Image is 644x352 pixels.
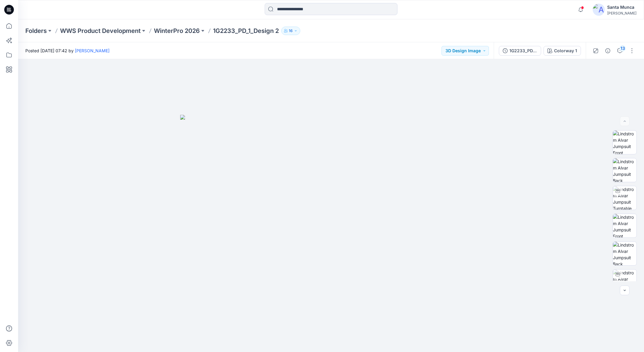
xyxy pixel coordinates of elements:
img: Lindstrom Alvar Jumpsuit Turntable AVATAR 3 [613,270,636,293]
button: 1G2233_PD_1_Design 2 [499,46,541,56]
p: 1G2233_PD_1_Design 2 [213,27,279,35]
div: Santa Munca [607,4,636,11]
span: Posted [DATE] 07:42 by [25,47,110,54]
div: [PERSON_NAME] [607,11,636,15]
img: avatar [593,4,605,16]
button: Colorway 1 [544,46,581,56]
div: 1G2233_PD_1_Design 2 [509,47,537,54]
a: WinterPro 2026 [154,27,200,35]
a: WWS Product Development [60,27,141,35]
button: 16 [281,27,300,35]
button: Details [603,46,613,56]
div: Colorway 1 [554,47,577,54]
p: 16 [289,27,293,34]
img: Lindstrom Alvar Jumpsuit Front AVATAR [613,214,636,237]
div: 13 [620,45,626,51]
img: Lindstrom Alvar Jumpsuit Turntable [613,186,636,210]
img: Lindstrom Alvar Jumpsuit Back AVATAR [613,242,636,265]
button: 13 [615,46,625,56]
img: eyJhbGciOiJIUzI1NiIsImtpZCI6IjAiLCJzbHQiOiJzZXMiLCJ0eXAiOiJKV1QifQ.eyJkYXRhIjp7InR5cGUiOiJzdG9yYW... [180,115,482,352]
img: Lindstrom Alvar Jumpsuit Front [613,131,636,154]
a: Folders [25,27,47,35]
a: [PERSON_NAME] [75,48,110,53]
img: Lindstrom Alvar Jumpsuit Back [613,158,636,182]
